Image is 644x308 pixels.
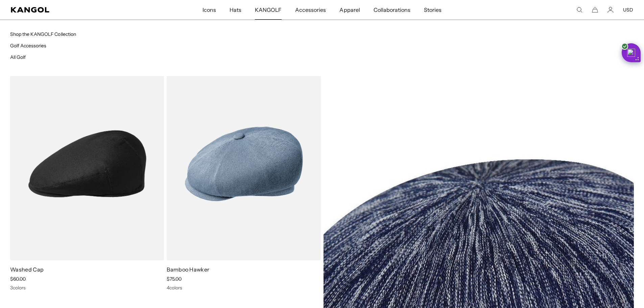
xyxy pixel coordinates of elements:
button: USD [623,7,633,13]
a: Washed Cap [10,266,44,273]
a: Shop the KANGOLF Collection [10,31,76,37]
img: Washed Cap [10,67,164,261]
a: Account [607,7,614,13]
div: 3 colors [10,285,164,291]
a: Bamboo Hawker [167,266,209,273]
a: All Golf [10,54,26,60]
div: 4 colors [167,285,320,291]
summary: Search here [576,7,582,13]
img: Bamboo Hawker [167,67,320,261]
a: Kangol [11,7,134,13]
a: Golf Accessories [10,43,46,49]
span: $75.00 [167,276,182,282]
button: Cart [592,7,598,13]
span: $60.00 [10,276,26,282]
